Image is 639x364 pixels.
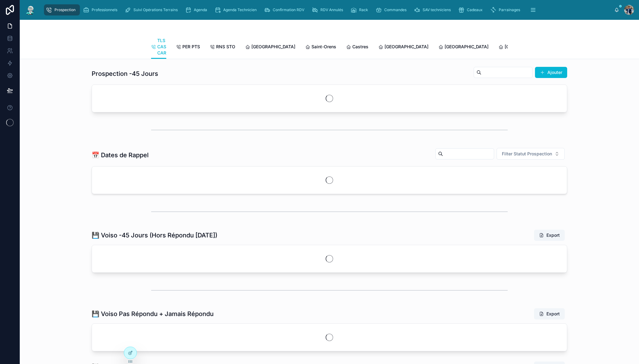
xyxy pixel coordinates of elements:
[498,41,549,54] a: [GEOGRAPHIC_DATA]
[251,44,295,50] span: [GEOGRAPHIC_DATA]
[210,41,235,54] a: RNS STO
[467,7,483,12] span: Cadeaux
[349,4,372,15] a: Rack
[182,44,200,50] span: PER PTS
[273,7,304,12] span: Confirmation RDV
[176,41,200,54] a: PER PTS
[194,7,207,12] span: Agenda
[92,151,149,159] h1: 📅 Dates de Rappel
[311,44,336,50] span: Saint-Orens
[41,3,614,17] div: scrollable content
[245,41,295,54] a: [GEOGRAPHIC_DATA]
[305,41,336,54] a: Saint-Orens
[92,7,117,12] span: Professionnels
[505,44,549,50] span: [GEOGRAPHIC_DATA]
[497,148,565,160] button: Select Button
[123,4,182,15] a: Suivi Opérations Terrains
[374,4,411,15] a: Commandes
[378,41,428,54] a: [GEOGRAPHIC_DATA]
[44,4,80,15] a: Prospection
[92,69,158,78] h1: Prospection -45 Jours
[346,41,368,54] a: Castres
[310,4,347,15] a: RDV Annulés
[157,37,166,56] span: TLS CAS CAR
[25,5,36,15] img: App logo
[502,151,552,157] span: Filter Statut Prospection
[423,7,451,12] span: SAV techniciens
[213,4,261,15] a: Agenda Technicien
[92,310,214,318] h1: 💾 Voiso Pas Répondu + Jamais Répondu
[534,308,565,319] button: Export
[535,67,567,78] button: Ajouter
[456,4,487,15] a: Cadeaux
[262,4,309,15] a: Confirmation RDV
[438,41,489,54] a: [GEOGRAPHIC_DATA]
[183,4,211,15] a: Agenda
[223,7,257,12] span: Agenda Technicien
[534,230,565,241] button: Export
[499,7,520,12] span: Parrainages
[54,7,76,12] span: Prospection
[445,44,489,50] span: [GEOGRAPHIC_DATA]
[133,7,178,12] span: Suivi Opérations Terrains
[359,7,368,12] span: Rack
[81,4,122,15] a: Professionnels
[385,44,428,50] span: [GEOGRAPHIC_DATA]
[151,35,166,59] a: TLS CAS CAR
[352,44,368,50] span: Castres
[384,7,406,12] span: Commandes
[216,44,235,50] span: RNS STO
[92,231,217,240] h1: 💾 Voiso -45 Jours (Hors Répondu [DATE])
[412,4,455,15] a: SAV techniciens
[320,7,343,12] span: RDV Annulés
[488,4,524,15] a: Parrainages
